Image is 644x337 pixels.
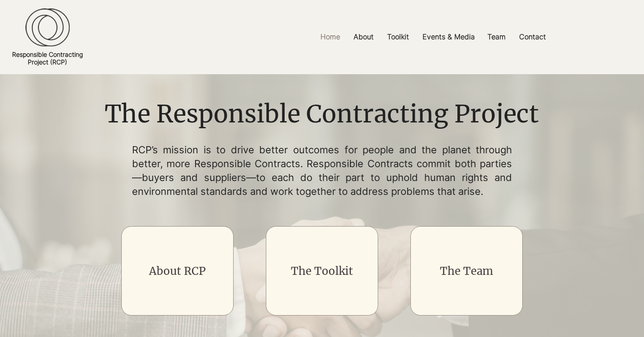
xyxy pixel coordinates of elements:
[515,27,550,47] p: Contact
[291,264,353,278] a: The Toolkit
[418,27,479,47] p: Events & Media
[347,27,380,47] a: About
[149,264,206,278] a: About RCP
[416,27,481,47] a: Events & Media
[12,51,83,66] a: Responsible ContractingProject (RCP)
[481,27,512,47] a: Team
[383,27,414,47] p: Toolkit
[380,27,416,47] a: Toolkit
[98,97,545,131] h1: The Responsible Contracting Project
[132,143,512,198] p: RCP’s mission is to drive better outcomes for people and the planet through better, more Responsi...
[316,27,345,47] p: Home
[440,264,493,278] a: The Team
[349,27,378,47] p: About
[483,27,510,47] p: Team
[314,27,347,47] a: Home
[222,27,644,47] nav: Site
[512,27,553,47] a: Contact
